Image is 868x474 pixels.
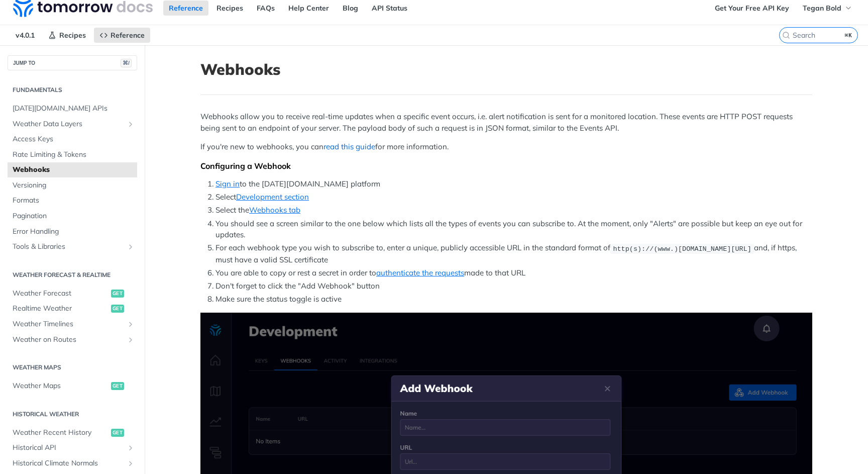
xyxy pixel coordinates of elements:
span: Recipes [59,31,86,40]
a: Historical Climate NormalsShow subpages for Historical Climate Normals [8,456,137,471]
li: Select the [215,205,812,216]
span: Access Keys [13,134,135,144]
span: Weather Data Layers [13,119,124,129]
span: Webhooks [13,165,135,175]
h1: Webhooks [200,60,812,78]
a: Weather on RoutesShow subpages for Weather on Routes [8,332,137,347]
h2: Fundamentals [8,85,137,94]
a: Error Handling [8,224,137,239]
li: You should see a screen similar to the one below which lists all the types of events you can subs... [215,218,812,241]
span: Weather on Routes [13,335,124,345]
span: Weather Timelines [13,319,124,329]
li: You are able to copy or rest a secret in order to made to that URL [215,267,812,279]
a: Blog [337,1,364,16]
a: Webhooks tab [249,205,300,215]
a: [DATE][DOMAIN_NAME] APIs [8,101,137,116]
a: Get Your Free API Key [709,1,795,16]
span: Tegan Bold [803,4,841,13]
button: Show subpages for Historical Climate Normals [127,459,135,467]
a: Recipes [211,1,249,16]
svg: Search [782,31,790,39]
button: Show subpages for Historical API [127,444,135,452]
button: JUMP TO⌘/ [8,55,137,70]
a: Formats [8,193,137,208]
kbd: ⌘K [842,30,855,40]
span: Error Handling [13,227,135,237]
a: Weather Forecastget [8,286,137,301]
div: Configuring a Webhook [200,161,812,171]
span: Weather Recent History [13,428,108,438]
li: Select [215,192,812,203]
span: Rate Limiting & Tokens [13,150,135,160]
span: http(s)://(www.)[DOMAIN_NAME][URL] [613,245,751,252]
button: Tegan Bold [797,1,858,16]
span: Weather Forecast [13,289,108,299]
span: Historical Climate Normals [13,458,124,468]
a: Tools & LibrariesShow subpages for Tools & Libraries [8,239,137,254]
a: FAQs [251,1,280,16]
span: ⌘/ [121,59,132,67]
p: If you're new to webhooks, you can for more information. [200,141,812,153]
button: Show subpages for Tools & Libraries [127,243,135,251]
p: Webhooks allow you to receive real-time updates when a specific event occurs, i.e. alert notifica... [200,111,812,134]
span: get [111,382,124,390]
h2: Weather Forecast & realtime [8,270,137,279]
span: Realtime Weather [13,304,108,314]
a: Realtime Weatherget [8,301,137,316]
a: Weather Mapsget [8,378,137,394]
a: Weather Recent Historyget [8,425,137,440]
a: API Status [366,1,413,16]
a: Rate Limiting & Tokens [8,147,137,162]
button: Show subpages for Weather Data Layers [127,120,135,128]
a: Weather Data LayersShow subpages for Weather Data Layers [8,117,137,132]
span: Tools & Libraries [13,242,124,252]
li: Make sure the status toggle is active [215,294,812,305]
span: Weather Maps [13,381,108,391]
a: Webhooks [8,162,137,177]
h2: Weather Maps [8,363,137,372]
span: Historical API [13,443,124,453]
a: Versioning [8,178,137,193]
span: Reference [111,31,145,40]
h2: Historical Weather [8,410,137,419]
li: to the [DATE][DOMAIN_NAME] platform [215,178,812,190]
a: Historical APIShow subpages for Historical API [8,440,137,455]
button: Show subpages for Weather on Routes [127,336,135,344]
span: get [111,290,124,298]
li: For each webhook type you wish to subscribe to, enter a unique, publicly accessible URL in the st... [215,242,812,265]
span: get [111,429,124,437]
a: Access Keys [8,132,137,147]
span: Pagination [13,211,135,221]
a: Pagination [8,209,137,224]
a: Reference [163,1,208,16]
button: Show subpages for Weather Timelines [127,320,135,328]
a: Development section [236,192,309,202]
span: Versioning [13,180,135,191]
li: Don't forget to click the "Add Webhook" button [215,280,812,292]
a: Sign in [215,179,240,188]
a: authenticate the requests [376,268,464,277]
span: [DATE][DOMAIN_NAME] APIs [13,104,135,114]
a: Help Center [283,1,335,16]
a: Weather TimelinesShow subpages for Weather Timelines [8,317,137,332]
a: read this guide [323,142,375,151]
a: Recipes [43,28,91,43]
a: Reference [94,28,150,43]
span: Formats [13,196,135,206]
span: v4.0.1 [10,28,40,43]
span: get [111,305,124,313]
